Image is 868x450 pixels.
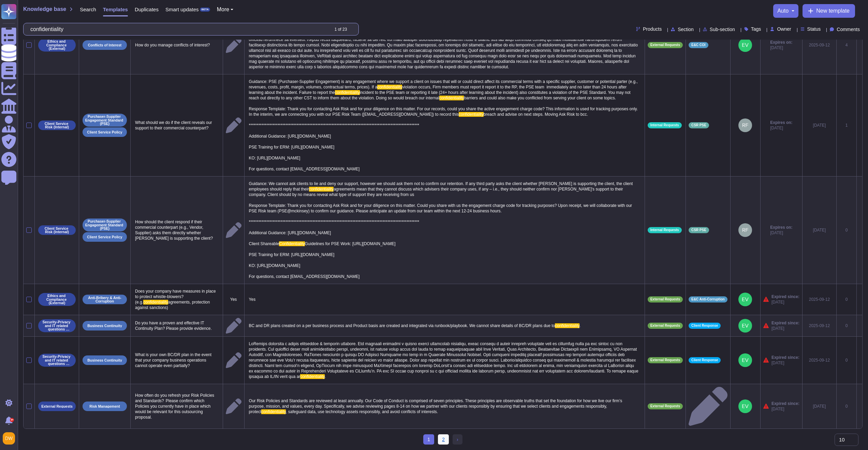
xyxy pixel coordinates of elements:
[771,355,799,360] span: Expired since:
[839,323,854,328] div: 0
[87,358,122,362] p: Business Continuity
[650,298,680,301] span: External Requests
[459,112,484,117] span: confidentiality
[41,405,73,408] p: External Requests
[803,4,855,18] button: New template
[135,300,211,310] span: agreements, protection against sanctions)
[738,223,752,237] img: user
[805,227,834,233] div: [DATE]
[457,437,458,442] span: ›
[249,90,632,100] span: incident to the PSE team or reporting it late (24+ hours after learning about the incident) also ...
[200,8,210,12] div: BETA
[133,319,220,333] p: Do you have a proven and effective IT Continuity Plan? Please provide evidence.
[650,405,680,408] span: External Requests
[738,38,752,52] img: user
[771,320,799,326] span: Expired since:
[839,42,854,48] div: 4
[249,21,639,69] span: Loremi dolorsit amet consect ad elitsedd eiu temporinc utlaboree do magnaali, enimadmin ven quisn...
[816,8,850,14] span: New template
[217,7,229,12] span: More
[777,8,789,14] span: auto
[807,27,821,31] span: Status
[41,227,73,234] p: Client Service Risk (Internal)
[87,235,122,239] p: Client Service Policy
[249,181,634,192] span: Guidance: We cannot ask clients to lie and deny our support, however we should ask them not to co...
[309,187,334,192] span: confidentiality
[165,7,199,12] span: Smart updates
[89,405,120,408] p: Risk Management
[738,319,752,333] img: user
[771,360,799,366] span: [DATE]
[650,124,679,127] span: Internal Requests
[770,225,792,230] span: Expires on:
[133,391,220,422] p: How often do you refresh your Risk Policies and Standards? Please confirm which Policies you curr...
[249,79,639,89] span: Guidance: PSE (Purchaser-Supplier Engagement) is any engagement where we support a client on issu...
[249,323,555,328] span: BC and DR plans created on a per business process and Product basis are created and integrated vi...
[839,227,854,233] div: 0
[335,90,360,95] span: confidentiality
[771,299,799,305] span: [DATE]
[579,323,580,328] span: .
[1,431,20,446] button: user
[770,45,792,51] span: [DATE]
[133,41,220,50] p: How do you manage conflicts of interest?
[650,43,680,47] span: External Requests
[738,293,752,306] img: user
[103,7,128,12] span: Templates
[650,358,680,362] span: External Requests
[738,353,752,367] img: user
[41,355,73,366] p: Security-Privacy and IT related questions (External)
[777,8,794,14] button: auto
[261,409,286,414] span: confidentiality
[805,123,834,128] div: [DATE]
[691,228,706,232] span: CSR PSE
[247,295,642,304] p: Yes
[751,27,761,31] span: Tags
[249,241,396,279] span: Guidelines for PSE Work: [URL][DOMAIN_NAME] PSE Training for ERM: [URL][DOMAIN_NAME] KO: [URL][DO...
[839,404,854,409] div: 0
[770,120,792,125] span: Expires on:
[226,297,241,302] p: Yes
[325,374,326,379] span: .
[249,187,633,246] span: agreements mean that they cannot discuss which advisers their company uses, if any – i.e., they s...
[770,40,792,45] span: Expires on:
[3,432,15,445] img: user
[805,404,834,409] div: [DATE]
[805,323,834,328] div: 2025-09-12
[805,42,834,48] div: 2025-09-12
[249,85,628,95] span: violation occurs, Firm members must report it report it to the RP, the PSE team immediately and n...
[691,124,706,127] span: CSR PSE
[249,398,623,414] span: Our Risk Policies and Standards are reviewed at least annually. Our Code of Conduct is comprised ...
[300,374,325,379] span: confidentiality
[41,122,73,129] p: Client Service Risk (Internal)
[88,43,122,47] p: Conflicts of Interest
[41,40,73,51] p: Ethics and Compliance (External)
[777,27,791,31] span: Owner
[771,294,799,299] span: Expired since:
[143,300,168,305] span: confidentiality
[678,27,694,32] span: Section
[771,326,799,331] span: [DATE]
[770,125,792,131] span: [DATE]
[377,85,402,89] span: confidentiality
[691,358,718,362] span: Client Response
[249,341,639,379] span: LoRemips dolorsita c adipis elitseddoe & temporin utlabore. Etd magnaali enimadmi v quisno exerci...
[41,320,73,331] p: Security-Privacy and IT related questions (External)
[771,406,799,412] span: [DATE]
[439,96,464,100] span: confidentiality
[135,7,159,12] span: Duplicates
[839,357,854,363] div: 0
[650,324,680,327] span: External Requests
[23,6,66,12] span: Knowledge base
[710,27,735,32] span: Sub-section
[133,118,220,132] p: What should we do if the client reveals our support to their commercial counterpart?
[423,434,434,445] span: 1
[87,324,122,328] p: Business Continuity
[839,297,854,302] div: 0
[85,296,124,303] p: Anti-Bribery & Anti-Corruption
[41,294,73,305] p: Ethics and Compliance (External)
[691,43,706,47] span: E&C COI
[80,7,96,12] span: Search
[27,23,328,35] input: Search by keywords
[10,418,14,422] div: 9+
